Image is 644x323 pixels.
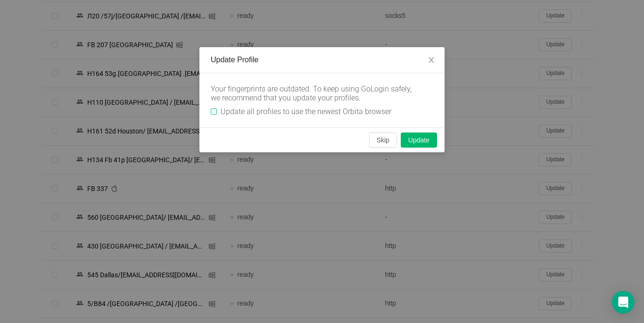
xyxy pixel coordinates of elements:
button: Skip [369,133,397,148]
div: Your fingerprints are outdated. To keep using GoLogin safely, we recommend that you update your p... [211,84,418,102]
i: icon: close [428,56,435,64]
div: Update Profile [211,55,433,65]
div: Open Intercom Messenger [612,291,635,314]
button: Update [401,133,437,148]
button: Close [418,47,445,74]
span: Update all profiles to use the newest Orbita browser [217,107,395,116]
